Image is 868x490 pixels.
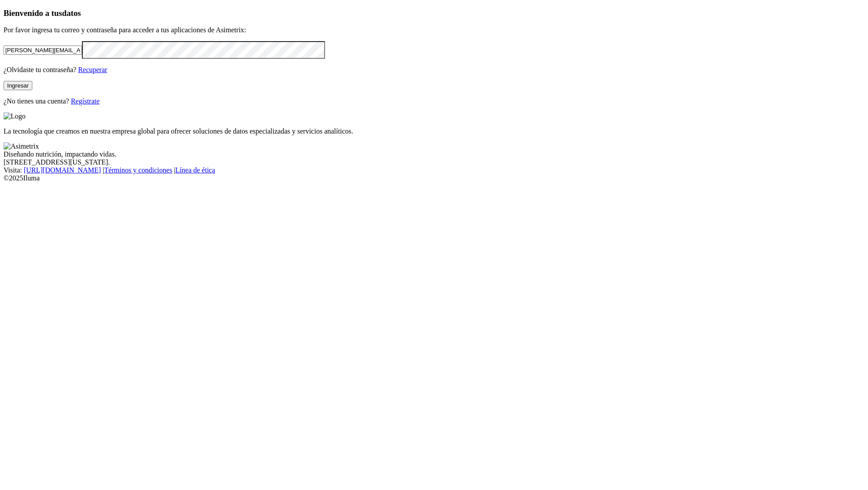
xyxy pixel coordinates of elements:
a: Términos y condiciones [104,166,172,174]
p: La tecnología que creamos en nuestra empresa global para ofrecer soluciones de datos especializad... [4,127,864,135]
div: Diseñando nutrición, impactando vidas. [4,150,864,158]
input: Tu correo [4,46,82,55]
a: Recuperar [78,66,107,73]
h3: Bienvenido a tus [4,8,864,18]
div: Visita : | | [4,166,864,174]
button: Ingresar [4,81,32,90]
div: [STREET_ADDRESS][US_STATE]. [4,158,864,166]
p: ¿Olvidaste tu contraseña? [4,66,864,74]
span: datos [62,8,81,18]
img: Asimetrix [4,142,39,150]
a: Regístrate [71,97,100,105]
a: Línea de ética [175,166,215,174]
img: Logo [4,112,26,120]
p: ¿No tienes una cuenta? [4,97,864,105]
div: © 2025 Iluma [4,174,864,182]
a: [URL][DOMAIN_NAME] [24,166,101,174]
p: Por favor ingresa tu correo y contraseña para acceder a tus aplicaciones de Asimetrix: [4,26,864,34]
